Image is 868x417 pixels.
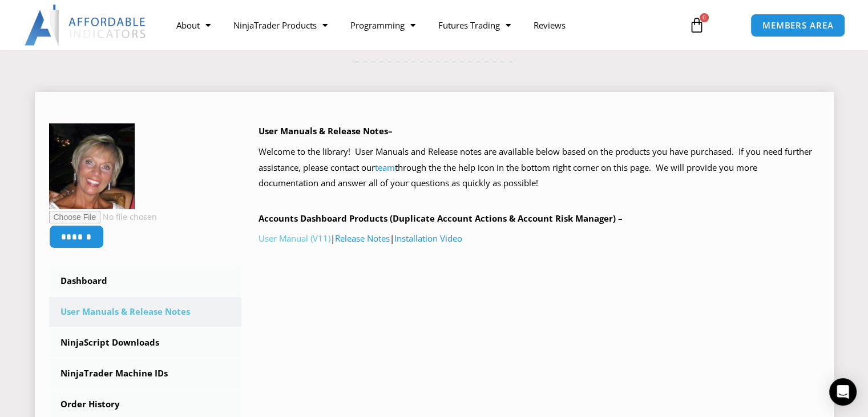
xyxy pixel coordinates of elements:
a: Installation Video [394,232,462,244]
b: User Manuals & Release Notes– [259,125,393,137]
a: About [165,12,222,38]
a: 0 [672,9,722,42]
p: | | [259,231,819,247]
a: User Manuals & Release Notes [49,297,242,327]
span: MEMBERS AREA [762,21,834,30]
a: User Manual (V11) [259,232,330,244]
a: NinjaScript Downloads [49,328,242,358]
b: Accounts Dashboard Products (Duplicate Account Actions & Account Risk Manager) – [259,212,623,224]
a: team [375,162,395,173]
nav: Menu [165,12,677,38]
a: NinjaTrader Products [222,12,339,38]
img: 414b0967313fbac8c8548256b7757e11056755d11272aef00ba57344eeb45e61 [49,123,135,209]
span: 0 [700,13,709,22]
p: Welcome to the library! User Manuals and Release notes are available below based on the products ... [259,144,819,192]
a: MEMBERS AREA [750,14,846,37]
a: Futures Trading [427,12,522,38]
a: Reviews [522,12,577,38]
img: LogoAI | Affordable Indicators – NinjaTrader [25,5,147,46]
a: NinjaTrader Machine IDs [49,359,242,388]
a: Programming [339,12,427,38]
a: Release Notes [335,232,390,244]
a: Dashboard [49,266,242,296]
div: Open Intercom Messenger [829,378,857,406]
